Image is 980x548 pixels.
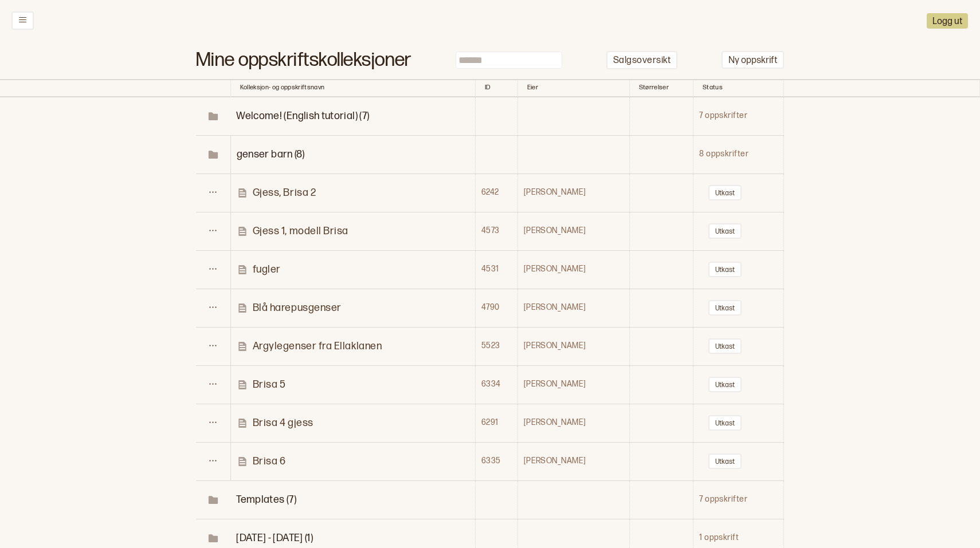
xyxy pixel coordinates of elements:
a: Gjess, Brisa 2 [237,186,475,199]
a: Gjess 1, modell Brisa [237,224,475,238]
a: Brisa 5 [237,378,475,391]
th: Toggle SortBy [475,79,518,97]
td: 6242 [475,174,518,212]
button: Utkast [708,223,742,239]
th: Toggle SortBy [693,79,784,97]
button: Utkast [708,300,742,316]
a: Brisa 6 [237,455,475,468]
span: Toggle Row Expanded [236,110,369,122]
button: Salgsoversikt [606,51,677,70]
button: Logg ut [927,13,968,29]
th: Toggle SortBy [629,79,693,97]
th: Toggle SortBy [196,79,230,97]
p: fugler [253,263,281,276]
p: Brisa 4 gjess [253,416,313,429]
td: 5523 [475,327,518,365]
td: 4790 [475,289,518,327]
p: Blå harepusgenser [253,301,342,314]
td: 6335 [475,442,518,480]
span: Toggle Row Expanded [237,148,304,160]
button: Utkast [708,185,742,200]
p: Gjess 1, modell Brisa [253,224,348,238]
td: [PERSON_NAME] [518,327,629,365]
td: [PERSON_NAME] [518,289,629,327]
td: 8 oppskrifter [693,135,784,174]
td: [PERSON_NAME] [518,404,629,442]
p: Salgsoversikt [613,55,671,67]
span: Toggle Row Expanded [236,494,296,506]
td: 4573 [475,212,518,250]
p: Brisa 6 [253,455,286,468]
td: [PERSON_NAME] [518,174,629,212]
td: 4531 [475,250,518,289]
button: Utkast [708,338,742,354]
span: Toggle Row Expanded [197,111,230,122]
span: Toggle Row Expanded [197,494,230,506]
th: Kolleksjon- og oppskriftsnavn [230,79,475,97]
a: fugler [237,263,475,276]
td: 6334 [475,365,518,404]
p: Gjess, Brisa 2 [253,186,316,199]
td: [PERSON_NAME] [518,442,629,480]
span: Toggle Row Expanded [236,532,313,544]
td: 6291 [475,404,518,442]
a: Blå harepusgenser [237,301,475,314]
span: Toggle Row Expanded [197,149,230,160]
th: Toggle SortBy [518,79,629,97]
h1: Mine oppskriftskolleksjoner [196,54,411,66]
a: Argylegenser fra Ellaklanen [237,340,475,353]
button: Utkast [708,262,742,277]
p: Brisa 5 [253,378,286,391]
td: [PERSON_NAME] [518,250,629,289]
td: 7 oppskrifter [693,480,784,519]
button: Utkast [708,415,742,431]
td: [PERSON_NAME] [518,212,629,250]
p: Argylegenser fra Ellaklanen [253,340,382,353]
button: Utkast [708,377,742,392]
span: Toggle Row Expanded [197,533,230,544]
button: Ny oppskrift [722,51,784,69]
a: Brisa 4 gjess [237,416,475,429]
td: [PERSON_NAME] [518,365,629,404]
td: 7 oppskrifter [693,97,784,136]
button: Utkast [708,454,742,469]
